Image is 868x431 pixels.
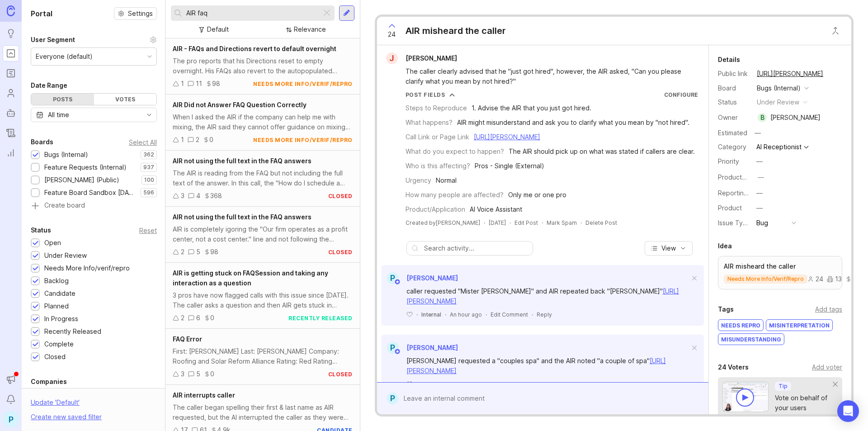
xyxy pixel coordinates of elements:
[755,171,767,183] button: ProductboardID
[44,352,66,362] div: Closed
[724,262,836,271] p: AIR misheard the caller
[114,7,157,20] button: Settings
[542,219,543,227] div: ·
[718,97,750,107] div: Status
[142,111,156,118] svg: toggle icon
[475,161,544,171] div: Pros - Single (External)
[328,192,353,200] div: closed
[752,127,764,139] div: —
[253,136,353,144] div: needs more info/verif/repro
[44,301,69,311] div: Planned
[196,313,200,323] div: 6
[406,54,457,62] span: [PERSON_NAME]
[756,144,802,150] div: AI Receptionist
[7,5,15,16] img: Canny Home
[3,125,19,141] a: Changelog
[718,204,742,212] label: Product
[486,311,487,318] div: ·
[128,9,153,18] span: Settings
[718,83,750,93] div: Board
[44,162,127,172] div: Feature Requests (Internal)
[3,411,19,427] button: P
[406,147,504,156] div: What do you expect to happen?
[406,204,465,214] div: Product/Application
[387,342,399,354] div: P
[165,207,360,263] a: AIR not using the full text in the FAQ answersAIR is completely igoring the "Our firm operates as...
[485,380,486,388] div: ·
[31,137,53,147] div: Boards
[207,24,229,34] div: Default
[209,135,213,145] div: 0
[181,135,184,145] div: 1
[531,380,533,388] div: ·
[758,172,764,182] div: —
[44,263,130,273] div: Needs More Info/verif/repro
[165,95,360,151] a: AIR Did not Answer FAQ Question CorrectlyWhen I asked the AIR if the company can help me with mix...
[450,380,481,388] span: 2 hours ago
[196,135,199,145] div: 2
[31,94,94,105] div: Posts
[718,241,732,251] div: Idea
[165,151,360,207] a: AIR not using the full text in the FAQ answersThe AIR is reading from the FAQ but not including t...
[173,56,353,76] div: The pro reports that his Directions reset to empty overnight. His FAQs also revert to the autopop...
[450,311,482,318] span: An hour ago
[484,219,485,227] div: ·
[31,225,51,236] div: Status
[165,263,360,329] a: AIR is getting stuck on FAQSession and taking any interaction as a question3 pros have now flagge...
[718,320,763,331] div: NEEDS REPRO
[756,203,763,213] div: —
[775,393,833,413] div: Vote on behalf of your users
[328,370,353,378] div: closed
[381,52,464,64] a: J[PERSON_NAME]
[3,25,19,42] a: Ideas
[181,247,184,257] div: 2
[727,275,804,283] p: needs more info/verif/repro
[173,335,202,343] span: FAQ Error
[815,304,842,314] div: Add tags
[536,380,552,388] div: Reply
[181,369,184,379] div: 3
[165,329,360,385] a: FAQ ErrorFirst: [PERSON_NAME] Last: [PERSON_NAME] Company: Roofing and Solar Reform Alliance Rati...
[718,362,749,373] div: 24 Voters
[406,24,506,37] div: AIR misheard the caller
[756,218,768,228] div: Bug
[173,168,353,188] div: The AIR is reading from the FAQ but not including the full text of the answer. In this call, the ...
[3,145,19,161] a: Reporting
[406,344,458,351] span: [PERSON_NAME]
[44,314,78,324] div: In Progress
[718,173,766,181] label: ProductboardID
[406,66,690,86] div: The caller clearly advised that he "just got hired", however, the AIR asked, "Can you please clar...
[394,348,401,355] img: member badge
[718,69,750,79] div: Public link
[196,191,200,201] div: 4
[36,52,93,62] div: Everyone (default)
[807,276,823,282] div: 24
[718,157,739,165] label: Priority
[186,8,318,18] input: Search...
[143,164,154,171] p: 937
[44,289,75,298] div: Candidate
[387,272,399,284] div: P
[445,311,446,318] div: ·
[288,314,353,322] div: recently released
[94,94,157,105] div: Votes
[845,276,867,282] div: 6.6k
[210,369,214,379] div: 0
[406,356,689,376] div: [PERSON_NAME] requested a "couples spa" and the AIR noted "a couple of spa"
[757,83,801,93] div: Bugs (Internal)
[173,403,353,422] div: The caller began spelling their first & last name as AIR requested, but the AI interrupted the ca...
[757,97,799,107] div: under review
[826,22,844,40] button: Close button
[812,362,842,372] div: Add voter
[514,219,538,227] div: Edit Post
[489,219,506,227] a: [DATE]
[457,118,689,128] div: AIR might misunderstand and ask you to clarify what you mean by "not hired".
[173,101,307,109] span: AIR Did not Answer FAQ Question Correctly
[173,224,353,244] div: AIR is completely igoring the "Our firm operates as a profit center, not a cost center." line and...
[196,369,200,379] div: 5
[509,219,511,227] div: ·
[766,320,832,331] div: misinterpretation
[3,371,19,388] button: Announcements
[31,398,80,412] div: Update ' Default '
